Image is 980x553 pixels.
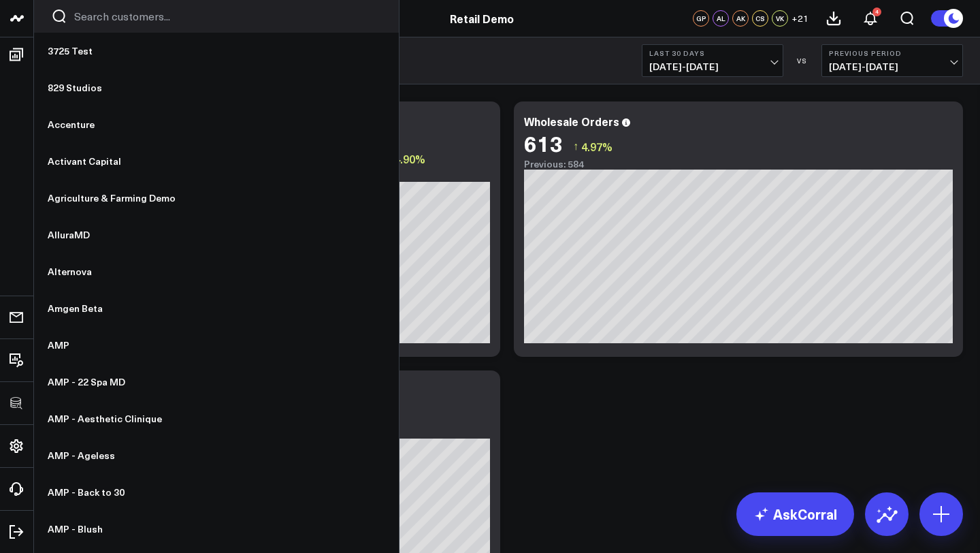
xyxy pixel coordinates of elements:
[34,143,399,180] a: Activant Capital
[34,180,399,217] a: Agriculture & Farming Demo
[524,159,953,170] div: Previous: 584
[772,10,788,27] div: VK
[581,139,612,154] span: 4.97%
[34,327,399,364] a: AMP
[34,474,399,511] a: AMP - Back to 30
[524,131,563,155] div: 613
[573,138,578,155] span: ↑
[34,217,399,253] a: AlluraMD
[872,7,881,16] div: 4
[34,290,399,327] a: Amgen Beta
[752,10,768,27] div: CS
[51,8,67,25] button: Search customers button
[34,364,399,400] a: AMP - 22 Spa MD
[34,437,399,474] a: AMP - Ageless
[34,511,399,548] a: AMP - Blush
[34,33,399,69] a: 3725 Test
[524,114,619,129] div: Wholesale Orders
[790,57,815,65] div: VS
[34,106,399,143] a: Accenture
[713,10,729,27] div: AL
[34,253,399,290] a: Alternova
[649,49,776,57] b: Last 30 Days
[34,400,399,437] a: AMP - Aesthetic Clinique
[736,492,854,536] a: AskCorral
[74,9,382,24] input: Search customers input
[394,151,425,166] span: 4.90%
[821,44,963,77] button: Previous Period[DATE]-[DATE]
[829,49,955,57] b: Previous Period
[642,44,783,77] button: Last 30 Days[DATE]-[DATE]
[791,14,808,23] span: + 21
[450,11,514,26] a: Retail Demo
[829,61,955,72] span: [DATE] - [DATE]
[791,10,808,27] button: +21
[732,10,749,27] div: AK
[649,61,776,72] span: [DATE] - [DATE]
[34,69,399,106] a: 829 Studios
[693,10,709,27] div: GP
